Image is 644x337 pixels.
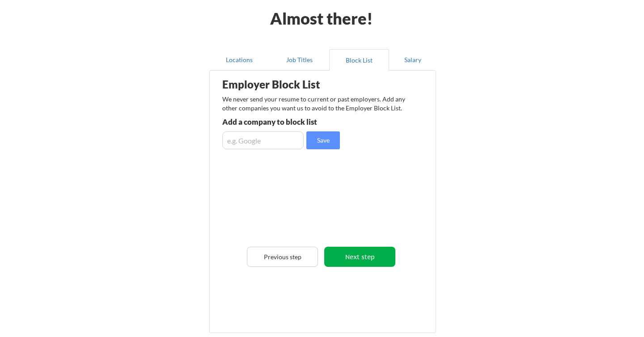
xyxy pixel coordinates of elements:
[222,131,304,149] input: e.g. Google
[222,118,353,126] div: Add a company to block list
[209,49,269,71] button: Locations
[247,247,318,267] button: Previous step
[222,79,363,90] div: Employer Block List
[306,131,340,149] button: Save
[259,10,384,26] div: Almost there!
[222,95,411,112] div: We never send your resume to current or past employers. Add any other companies you want us to av...
[329,49,389,71] button: Block List
[324,247,395,267] button: Next step
[269,49,329,71] button: Job Titles
[389,49,436,71] button: Salary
